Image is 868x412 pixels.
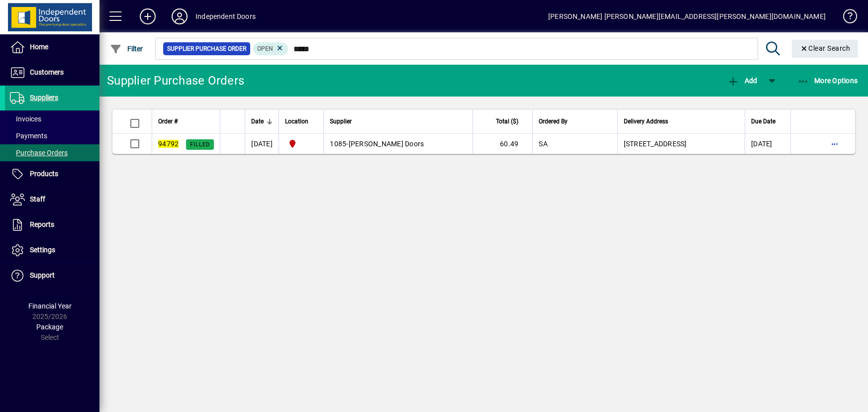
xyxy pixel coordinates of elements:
[30,271,55,279] span: Support
[479,116,527,127] div: Total ($)
[349,140,424,148] span: [PERSON_NAME] Doors
[5,212,99,237] a: Reports
[251,116,264,127] span: Date
[28,302,72,310] span: Financial Year
[158,140,179,148] em: 94792
[800,44,851,52] span: Clear Search
[30,68,64,76] span: Customers
[5,110,99,127] a: Invoices
[795,72,861,90] button: More Options
[792,40,859,58] button: Clear
[158,116,214,127] div: Order #
[110,45,143,53] span: Filter
[167,44,246,54] span: Supplier Purchase Order
[539,116,568,127] span: Ordered By
[836,2,856,34] a: Knowledge Base
[285,138,317,150] span: Christchurch
[5,238,99,263] a: Settings
[5,187,99,212] a: Staff
[30,195,45,203] span: Staff
[539,116,611,127] div: Ordered By
[727,77,757,85] span: Add
[245,134,279,154] td: [DATE]
[5,162,99,187] a: Products
[330,116,467,127] div: Supplier
[30,220,54,228] span: Reports
[5,127,99,144] a: Payments
[827,136,843,152] button: More options
[330,116,352,127] span: Supplier
[285,116,308,127] span: Location
[30,94,58,102] span: Suppliers
[725,72,760,90] button: Add
[257,45,273,52] span: Open
[30,43,48,51] span: Home
[5,60,99,85] a: Customers
[107,40,146,58] button: Filter
[473,134,532,154] td: 60.49
[5,263,99,288] a: Support
[195,8,256,24] div: Independent Doors
[624,116,668,127] span: Delivery Address
[5,144,99,161] a: Purchase Orders
[745,134,790,154] td: [DATE]
[107,73,244,89] div: Supplier Purchase Orders
[751,116,784,127] div: Due Date
[132,7,164,25] button: Add
[164,7,195,25] button: Profile
[10,132,47,140] span: Payments
[617,134,745,154] td: [STREET_ADDRESS]
[10,115,41,123] span: Invoices
[253,42,289,55] mat-chip: Completion Status: Open
[251,116,273,127] div: Date
[285,116,317,127] div: Location
[496,116,518,127] span: Total ($)
[323,134,473,154] td: -
[5,35,99,60] a: Home
[751,116,775,127] span: Due Date
[797,77,858,85] span: More Options
[10,149,68,157] span: Purchase Orders
[36,323,63,331] span: Package
[30,170,58,178] span: Products
[158,116,178,127] span: Order #
[548,8,826,24] div: [PERSON_NAME] [PERSON_NAME][EMAIL_ADDRESS][PERSON_NAME][DOMAIN_NAME]
[539,140,548,148] span: SA
[30,246,55,254] span: Settings
[190,141,210,148] span: Filled
[330,140,346,148] span: 1085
